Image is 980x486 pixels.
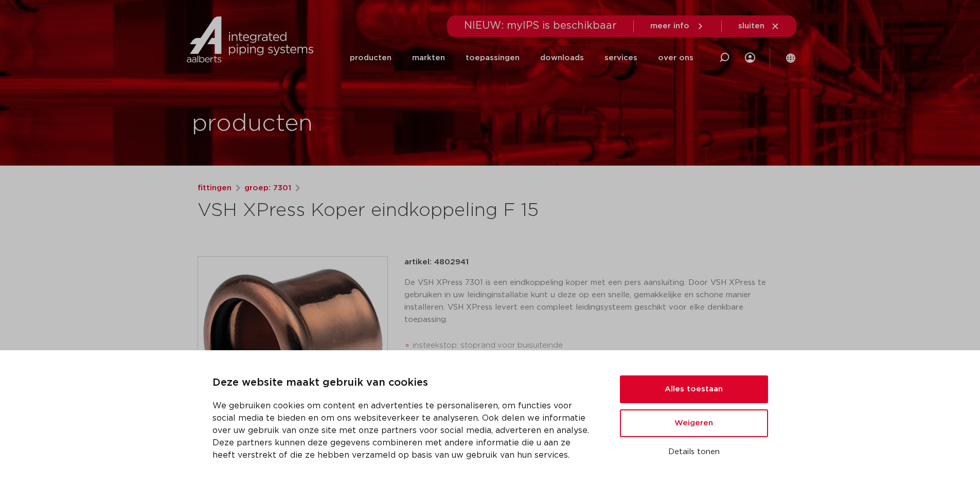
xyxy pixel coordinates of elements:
li: insteekstop: stoprand voor buisuiteinde [413,337,783,354]
a: markten [412,37,445,79]
span: meer info [650,22,689,30]
p: We gebruiken cookies om content en advertenties te personaliseren, om functies voor social media ... [212,400,595,461]
a: over ons [658,37,693,79]
nav: Menu [350,37,693,79]
button: Weigeren [620,409,768,437]
a: services [604,37,637,79]
div: my IPS [745,37,755,79]
a: sluiten [738,22,780,31]
p: artikel: 4802941 [404,256,469,268]
h1: producten [192,107,313,140]
a: toepassingen [466,37,520,79]
button: Alles toestaan [620,375,768,403]
img: Product Image for VSH XPress Koper eindkoppeling F 15 [198,257,387,446]
p: De VSH XPress 7301 is een eindkoppeling koper met een pers aansluiting. Door VSH XPress te gebrui... [404,277,783,326]
a: meer info [650,22,705,31]
span: NIEUW: myIPS is beschikbaar [464,21,617,31]
a: producten [350,37,391,79]
a: fittingen [198,182,231,194]
a: groep: 7301 [244,182,291,194]
a: downloads [540,37,584,79]
span: sluiten [738,22,764,30]
p: Deze website maakt gebruik van cookies [212,375,595,391]
h1: VSH XPress Koper eindkoppeling F 15 [198,199,584,223]
button: Details tonen [620,443,768,461]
